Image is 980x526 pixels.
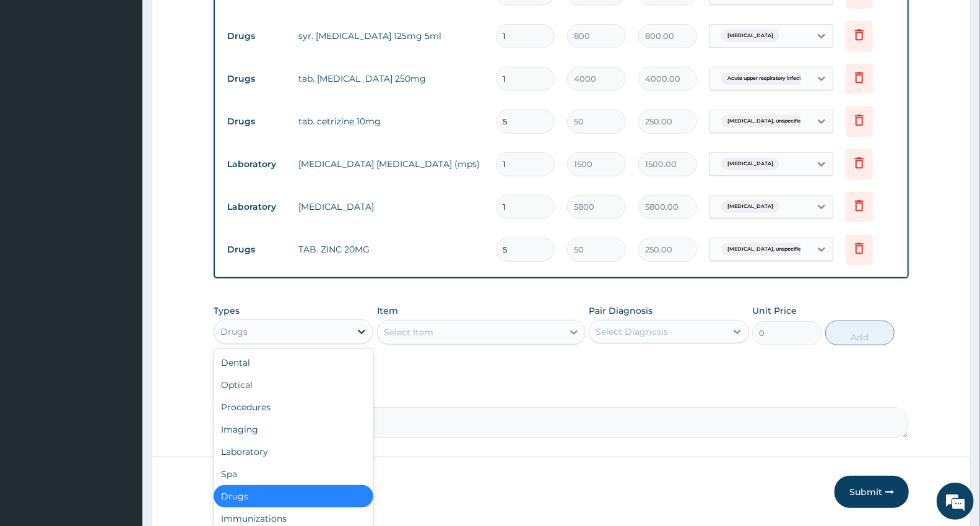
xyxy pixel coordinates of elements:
div: Select Item [384,326,433,338]
div: Select Diagnosis [596,326,668,338]
div: Procedures [214,396,373,418]
span: [MEDICAL_DATA], unspecified [Acute] [721,243,831,256]
td: Laboratory [221,196,292,218]
button: Submit [835,476,909,508]
td: Drugs [221,67,292,90]
div: Dental [214,351,373,374]
td: [MEDICAL_DATA] [292,194,490,219]
span: We're online! [72,156,171,281]
td: TAB. ZINC 20MG [292,237,490,262]
td: Laboratory [221,153,292,176]
div: Spa [214,463,373,485]
div: Drugs [214,485,373,507]
span: Acute upper respiratory infect... [721,72,811,85]
td: Drugs [221,25,292,48]
label: Pair Diagnosis [589,304,653,317]
label: Comment [214,390,909,400]
td: [MEDICAL_DATA] [MEDICAL_DATA] (mps) [292,152,490,176]
label: Types [214,306,240,316]
td: Drugs [221,110,292,133]
span: [MEDICAL_DATA] [721,200,779,213]
div: Drugs [220,326,248,338]
span: [MEDICAL_DATA], unspecified [Acute] [721,115,831,127]
label: Unit Price [752,304,797,317]
span: [MEDICAL_DATA] [721,30,779,42]
label: Item [377,304,398,317]
td: syr. [MEDICAL_DATA] 125mg 5ml [292,24,490,48]
span: [MEDICAL_DATA] [721,158,779,170]
td: tab. cetrizine 10mg [292,109,490,134]
div: Imaging [214,418,373,441]
td: tab. [MEDICAL_DATA] 250mg [292,66,490,91]
div: Optical [214,374,373,396]
div: Laboratory [214,441,373,463]
img: d_794563401_company_1708531726252_794563401 [23,62,50,93]
td: Drugs [221,238,292,261]
div: Minimize live chat window [203,6,233,36]
button: Add [825,321,895,345]
div: Chat with us now [64,69,208,85]
textarea: Type your message and hit 'Enter' [6,338,236,381]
